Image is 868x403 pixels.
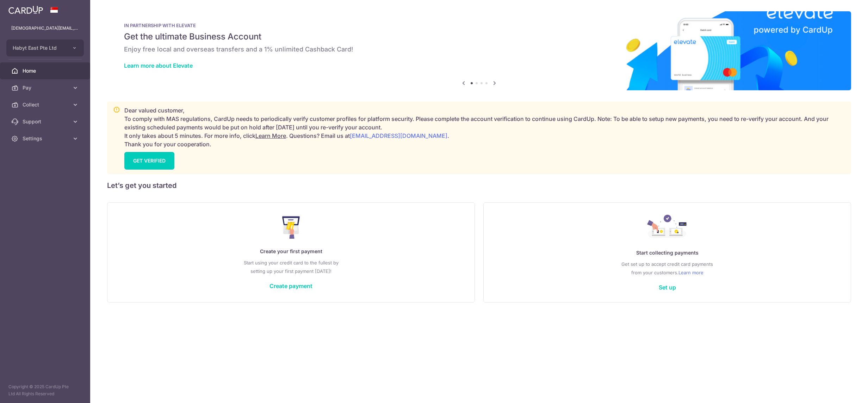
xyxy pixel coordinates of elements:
[282,216,300,239] img: Make Payment
[107,180,851,191] h5: Let’s get you started
[498,249,837,257] p: Start collecting payments
[124,106,845,148] p: Dear valued customer, To comply with MAS regulations, CardUp needs to periodically verify custome...
[498,260,837,277] p: Get set up to accept credit card payments from your customers.
[647,215,687,240] img: Collect Payment
[124,62,193,69] a: Learn more about Elevate
[350,132,447,139] a: [EMAIL_ADDRESS][DOMAIN_NAME]
[23,67,69,74] span: Home
[11,25,79,32] p: [DEMOGRAPHIC_DATA][EMAIL_ADDRESS][DOMAIN_NAME]
[124,23,834,28] p: IN PARTNERSHIP WITH ELEVATE
[269,282,312,289] a: Create payment
[659,284,676,291] a: Set up
[107,11,851,90] img: Renovation banner
[8,6,43,14] img: CardUp
[823,382,861,399] iframe: Opens a widget where you can find more information
[255,132,286,139] a: Learn More
[124,152,174,170] a: GET VERIFIED
[122,258,460,275] p: Start using your credit card to the fullest by setting up your first payment [DATE]!
[23,101,69,108] span: Collect
[678,268,703,277] a: Learn more
[124,45,834,54] h6: Enjoy free local and overseas transfers and a 1% unlimited Cashback Card!
[6,39,84,56] button: Habyt East Pte Ltd
[13,44,65,51] span: Habyt East Pte Ltd
[23,84,69,91] span: Pay
[122,247,460,256] p: Create your first payment
[23,135,69,142] span: Settings
[124,31,834,42] h5: Get the ultimate Business Account
[23,118,69,125] span: Support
